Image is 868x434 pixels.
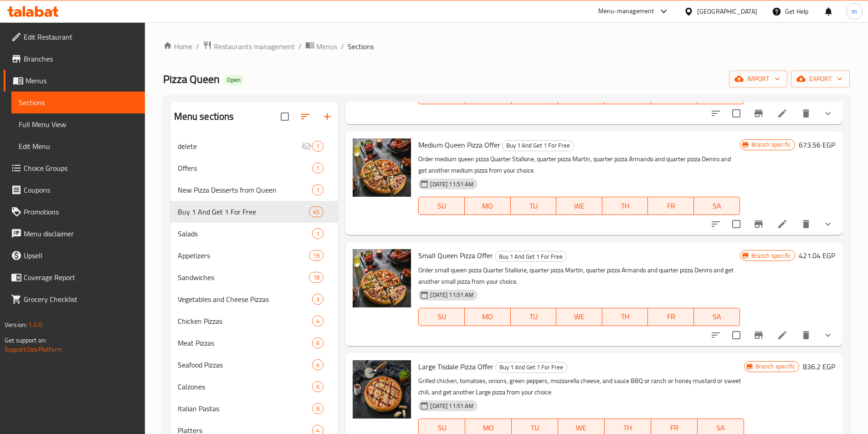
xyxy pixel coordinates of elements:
[705,324,727,346] button: sort-choices
[24,184,138,195] span: Coupons
[698,199,736,213] span: SA
[4,288,145,310] a: Grocery Checklist
[606,310,645,323] span: TH
[178,206,309,217] div: Buy 1 And Get 1 For Free
[28,319,42,331] span: 1.0.0
[426,402,477,410] span: [DATE] 11:51 AM
[298,41,302,52] li: /
[316,41,337,52] span: Menus
[309,208,323,216] span: 45
[196,41,199,52] li: /
[178,381,313,392] span: Calzones
[799,138,835,151] h6: 673.56 EGP
[426,291,477,299] span: [DATE] 11:51 AM
[312,381,324,392] div: items
[748,102,770,124] button: Branch-specific-item
[602,308,648,326] button: TH
[736,73,780,85] span: import
[170,398,339,419] div: Italian Pastas8
[24,31,138,42] span: Edit Restaurant
[178,163,313,174] div: Offers
[174,110,234,123] h2: Menu sections
[652,199,690,213] span: FR
[223,75,244,86] div: Open
[648,197,694,215] button: FR
[313,339,323,347] span: 6
[313,164,323,173] span: 1
[316,106,338,128] button: Add section
[418,265,740,287] p: Order small queen pizza Quarter Stallone, quarter pizza Martin, quarter pizza Armando and quarter...
[309,206,324,217] div: items
[170,354,339,376] div: Seafood Pizzas4
[313,361,323,369] span: 4
[514,199,553,213] span: TU
[313,142,323,151] span: 1
[694,308,740,326] button: SA
[652,310,690,323] span: FR
[795,324,817,346] button: delete
[705,102,727,124] button: sort-choices
[468,199,507,213] span: MO
[822,330,833,341] svg: Show Choices
[705,213,727,235] button: sort-choices
[602,197,648,215] button: TH
[163,41,192,52] a: Home
[309,272,324,283] div: items
[275,107,294,126] span: Select all sections
[178,184,313,195] span: New Pizza Desserts from Queen
[163,69,220,89] span: Pizza Queen
[26,75,138,86] span: Menus
[5,343,62,355] a: Support.OpsPlatform
[606,199,645,213] span: TH
[511,197,557,215] button: TU
[341,41,344,52] li: /
[11,135,145,157] a: Edit Menu
[4,70,145,92] a: Menus
[312,163,324,174] div: items
[822,219,833,230] svg: Show Choices
[170,310,339,332] div: Chicken Pizzas4
[19,141,138,152] span: Edit Menu
[465,197,511,215] button: MO
[178,272,309,283] div: Sandwiches
[748,140,795,149] span: Branch specific
[698,310,736,323] span: SA
[312,359,324,370] div: items
[203,41,295,52] a: Restaurants management
[301,141,312,152] svg: Inactive section
[648,308,694,326] button: FR
[777,330,788,341] a: Edit menu item
[748,213,770,235] button: Branch-specific-item
[4,266,145,288] a: Coverage Report
[791,71,850,87] button: export
[353,360,411,419] img: Large Tisdale Pizza Offer
[4,245,145,266] a: Upsell
[748,324,770,346] button: Branch-specific-item
[4,201,145,223] a: Promotions
[495,251,566,262] span: Buy 1 And Get 1 For Free
[11,113,145,135] a: Full Menu View
[795,213,817,235] button: delete
[426,180,477,189] span: [DATE] 11:51 AM
[170,332,339,354] div: Meat Pizzas6
[556,197,602,215] button: WE
[170,157,339,179] div: Offers1
[560,310,599,323] span: WE
[24,163,138,174] span: Choice Groups
[312,184,324,195] div: items
[817,102,839,124] button: show more
[170,288,339,310] div: Vegetables and Cheese Pizzas3
[19,119,138,130] span: Full Menu View
[170,201,339,223] div: Buy 1 And Get 1 For Free45
[170,223,339,245] div: Salads1
[178,250,309,261] div: Appetizers
[852,6,857,16] span: m
[24,228,138,239] span: Menu disclaimer
[178,294,313,305] span: Vegetables and Cheese Pizzas
[178,337,313,348] span: Meat Pizzas
[312,403,324,414] div: items
[511,308,557,326] button: TU
[313,295,323,304] span: 3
